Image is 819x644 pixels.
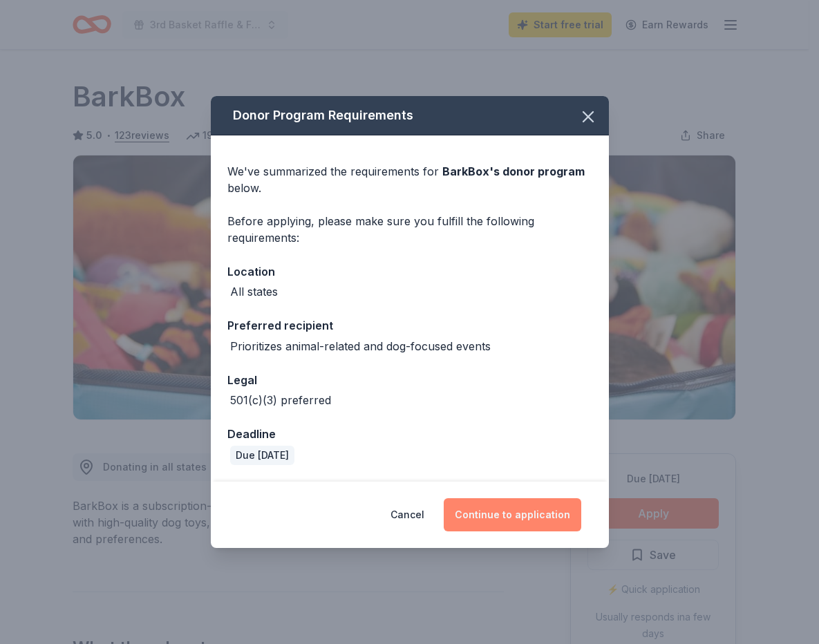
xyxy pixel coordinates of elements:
div: All states [230,283,278,300]
div: Preferred recipient [227,316,592,334]
div: 501(c)(3) preferred [230,392,331,408]
div: Due [DATE] [230,446,294,465]
button: Continue to application [444,498,581,531]
div: Deadline [227,425,592,443]
div: Location [227,263,592,281]
div: Prioritizes animal-related and dog-focused events [230,338,491,354]
button: Cancel [390,498,424,531]
div: Before applying, please make sure you fulfill the following requirements: [227,213,592,246]
span: BarkBox 's donor program [442,164,585,178]
div: Donor Program Requirements [211,96,609,135]
div: We've summarized the requirements for below. [227,163,592,196]
div: Legal [227,371,592,389]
